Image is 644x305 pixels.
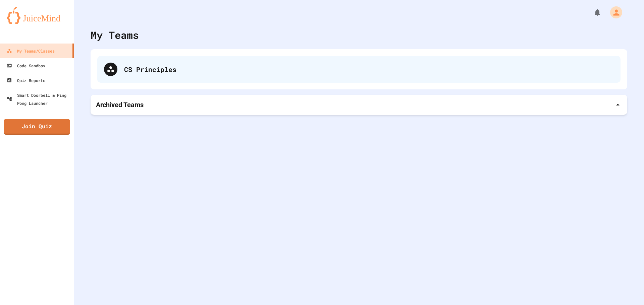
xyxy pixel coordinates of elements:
div: CS Principles [124,64,614,74]
p: Archived Teams [96,100,144,109]
div: My Teams [91,27,139,43]
div: My Teams/Classes [7,47,55,55]
div: My Account [603,5,624,20]
div: Quiz Reports [7,76,45,84]
div: My Notifications [581,7,603,18]
div: Smart Doorbell & Ping Pong Launcher [7,91,71,107]
a: Join Quiz [4,119,70,135]
img: logo-orange.svg [7,7,67,24]
div: CS Principles [97,56,621,83]
div: Code Sandbox [7,62,45,70]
